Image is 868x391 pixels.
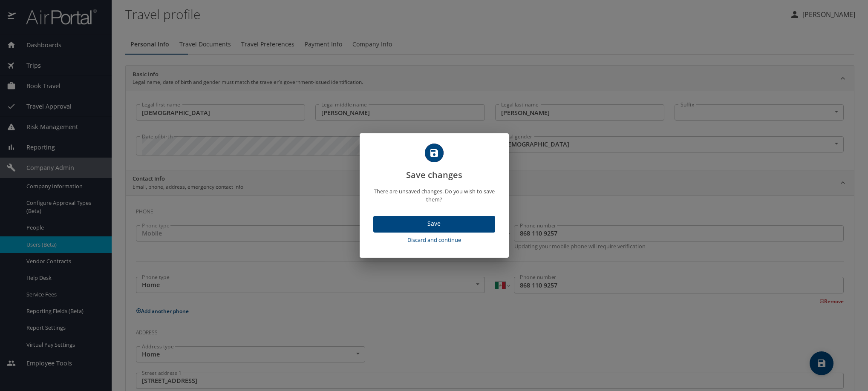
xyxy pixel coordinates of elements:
span: Save [380,218,488,229]
button: Discard and continue [373,233,495,247]
p: There are unsaved changes. Do you wish to save them? [370,187,499,204]
h2: Save changes [370,144,499,182]
span: Discard and continue [377,235,492,245]
button: Save [373,216,495,233]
